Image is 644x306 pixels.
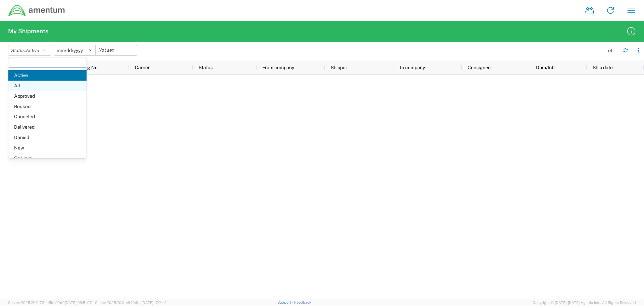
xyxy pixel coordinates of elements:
span: Server: 2025.20.0-734e5bc92d9 [8,301,92,305]
span: Client: 2025.20.0-e640dba [95,301,167,305]
span: Ship date [593,65,613,70]
img: dyncorp [8,4,65,17]
div: - of - [606,47,618,53]
span: To company [399,65,425,70]
span: Canceled [8,112,87,122]
span: On Hold [8,153,87,164]
span: New [8,143,87,153]
span: Active [26,48,39,53]
h2: My Shipments [8,27,48,35]
span: Shipper [331,65,347,70]
span: Consignee [468,65,491,70]
input: Not set [96,45,137,55]
span: Dom/Intl [536,65,555,70]
span: Carrier [135,65,150,70]
span: Delivered [8,122,87,132]
button: Status:Active [8,45,51,56]
span: Copyright © [DATE]-[DATE] Agistix Inc., All Rights Reserved [533,300,636,306]
span: Active [8,70,87,81]
input: Not set [54,45,95,55]
span: [DATE] 09:51:07 [65,301,92,305]
span: Status [199,65,213,70]
span: All [8,81,87,91]
a: Feedback [294,300,311,304]
span: Booked [8,101,87,112]
span: From company [262,65,294,70]
span: Approved [8,91,87,101]
span: [DATE] 17:21:12 [142,301,167,305]
span: Denied [8,132,87,143]
a: Support [277,300,294,304]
